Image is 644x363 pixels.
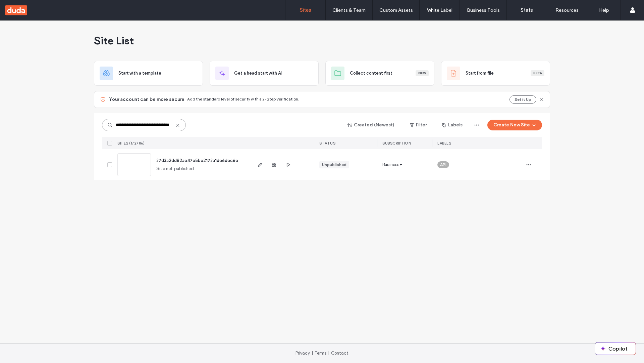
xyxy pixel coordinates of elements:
span: Site not published [156,165,194,172]
span: Site List [94,34,134,47]
label: Clients & Team [332,7,366,13]
span: Start with a template [118,70,161,77]
div: Start from fileBeta [441,61,550,86]
span: SITES (1/2786) [117,141,145,146]
label: White Label [427,7,452,13]
div: Unpublished [322,162,346,168]
button: Filter [403,120,433,130]
div: Collect content firstNew [325,61,434,86]
label: Stats [521,7,533,13]
span: API [440,162,446,168]
span: | [328,351,329,356]
div: Get a head start with AI [210,61,319,86]
button: Copilot [595,342,636,355]
span: LABELS [437,141,451,146]
span: Get a head start with AI [234,70,282,77]
button: Labels [436,120,469,130]
a: Terms [315,351,326,356]
a: 37d3a2dd82ae47e5be2173a1de6dec6e [156,158,238,163]
div: Start with a template [94,61,203,86]
label: Business Tools [467,7,500,13]
label: Resources [555,7,579,13]
label: Custom Assets [379,7,413,13]
button: Set it Up [509,95,536,104]
span: Start from file [466,70,494,77]
button: Created (Newest) [342,120,400,130]
span: Your account can be more secure [109,96,184,103]
label: Sites [300,7,311,13]
span: Collect content first [350,70,392,77]
label: Help [599,7,609,13]
div: New [416,70,429,76]
span: STATUS [319,141,335,146]
div: Beta [531,70,544,76]
span: | [312,351,313,356]
a: Privacy [296,351,310,356]
span: Business+ [382,161,402,168]
span: SUBSCRIPTION [382,141,411,146]
button: Create New Site [487,120,542,130]
span: Add the standard level of security with a 2-Step Verification. [187,96,299,102]
a: Contact [331,351,348,356]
